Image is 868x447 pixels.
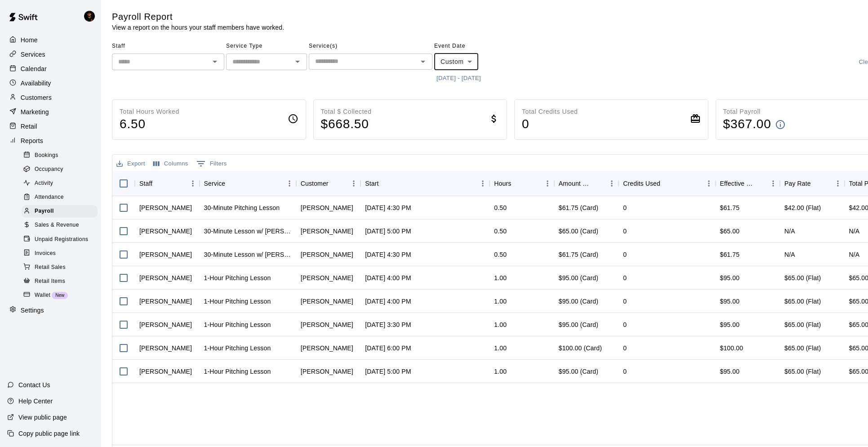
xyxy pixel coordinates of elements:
span: Staff [112,39,224,54]
button: Sort [811,177,823,190]
p: Retail [21,122,37,131]
div: Service [200,171,296,196]
div: Les Campbell [301,227,353,236]
div: Aug 5, 2025, 3:30 PM [365,320,411,329]
div: $65.00 (Card) [559,227,598,236]
div: Effective Price [716,171,780,196]
div: $95.00 (Card) [559,297,598,306]
div: Harrison Lee [139,273,192,282]
div: Occupancy [22,163,98,176]
div: Customer [296,171,361,196]
div: $95.00 [716,313,780,336]
button: Open [209,55,221,68]
div: Marketing [7,105,94,119]
span: Invoices [35,249,56,258]
div: Aug 8, 2025, 4:00 PM [365,273,411,282]
span: Activity [35,179,53,188]
button: Sort [379,177,392,190]
span: Retail Items [35,277,65,286]
div: $95.00 (Card) [559,367,598,376]
button: Sort [152,177,165,190]
div: $65.00 (Flat) [784,273,821,282]
div: $100.00 [716,336,780,360]
div: 0 [623,320,627,329]
a: Activity [22,177,101,191]
button: Menu [605,177,619,190]
p: Contact Us [18,380,50,389]
div: Arin Vilo [301,250,353,259]
div: $95.00 [716,290,780,313]
div: $100.00 (Card) [559,344,602,353]
p: Help Center [18,397,53,406]
div: James Childers [301,344,353,353]
div: 1-Hour Pitching Lesson [204,273,271,282]
div: Services [7,48,94,61]
button: Menu [766,177,780,190]
div: $95.00 (Card) [559,273,598,282]
div: 1-Hour Pitching Lesson [204,344,271,353]
button: [DATE] - [DATE] [434,72,483,85]
button: Sort [660,177,673,190]
button: Menu [347,177,361,190]
div: 0 [623,273,627,282]
div: Aug 1, 2025, 5:00 PM [365,367,411,376]
div: 1.00 [494,320,507,329]
p: Availability [21,79,51,88]
span: Service Type [226,39,307,54]
span: Wallet [35,291,50,300]
div: $65.00 (Flat) [784,344,821,353]
div: Chris McFarland [139,227,192,236]
a: Settings [7,304,94,317]
div: 0 [623,297,627,306]
div: Effective Price [720,171,754,196]
div: Availability [7,76,94,90]
span: Service(s) [309,39,432,54]
div: Aug 1, 2025, 6:00 PM [365,344,411,353]
h4: $ 367.00 [723,116,771,132]
div: 30-Minute Lesson w/ Chris McFarland [204,250,292,259]
div: $42.00 (Flat) [784,203,821,212]
div: N/A [784,250,795,259]
div: Aug 12, 2025, 4:30 PM [365,250,411,259]
div: Start [365,171,378,196]
button: Sort [592,177,605,190]
p: Customers [21,93,52,102]
div: Customer [301,171,329,196]
span: Payroll [35,207,54,216]
a: Invoices [22,246,101,260]
div: 1.00 [494,344,507,353]
a: Retail [7,120,94,133]
span: Bookings [35,151,58,160]
div: Attendance [22,191,98,204]
p: Copy public page link [18,429,80,438]
div: Service [204,171,226,196]
span: Attendance [35,193,64,202]
div: 1-Hour Pitching Lesson [204,320,271,329]
div: Reports [7,134,94,148]
p: Home [21,36,38,45]
button: Menu [541,177,554,190]
span: Unpaid Registrations [35,235,88,244]
div: Chris McFarland [139,250,192,259]
button: Open [291,55,304,68]
div: Unpaid Registrations [22,233,98,246]
div: Pay Rate [784,171,811,196]
div: $61.75 [716,243,780,266]
a: Occupancy [22,162,101,176]
a: WalletNew [22,288,101,302]
h4: 0 [522,116,578,132]
div: 30-Minute Pitching Lesson [204,203,280,212]
p: Total Payroll [723,107,786,116]
div: Invoices [22,247,98,260]
p: View public page [18,413,67,422]
a: Unpaid Registrations [22,232,101,246]
div: Carrie Thomas [301,273,353,282]
div: Calendar [7,62,94,76]
button: Sort [754,177,766,190]
div: 0 [623,367,627,376]
div: 0 [623,250,627,259]
h4: 6.50 [120,116,179,132]
div: Home [7,33,94,47]
div: Hours [490,171,554,196]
